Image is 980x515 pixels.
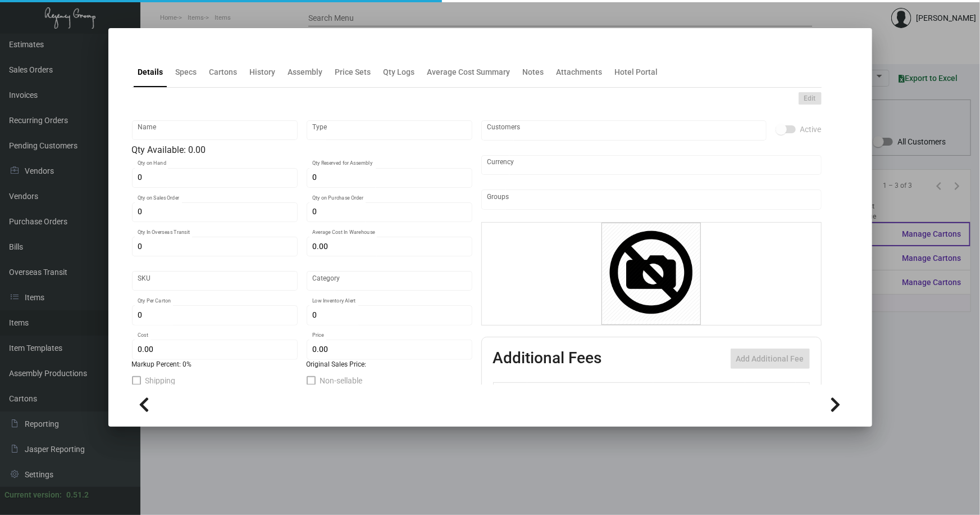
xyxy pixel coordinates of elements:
[335,66,371,78] div: Price Sets
[653,383,699,403] th: Cost
[250,66,276,78] div: History
[288,66,323,78] div: Assembly
[800,123,822,136] span: Active
[487,195,815,204] input: Add new..
[745,383,796,403] th: Price type
[487,126,760,135] input: Add new..
[731,349,810,369] button: Add Additional Fee
[527,383,653,403] th: Type
[615,66,658,78] div: Hotel Portal
[523,66,544,78] div: Notes
[384,66,415,78] div: Qty Logs
[132,143,472,157] div: Qty Available: 0.00
[4,489,62,501] div: Current version:
[427,66,510,78] div: Average Cost Summary
[804,94,816,103] span: Edit
[66,489,89,501] div: 0.51.2
[799,92,822,105] button: Edit
[145,374,176,387] span: Shipping
[557,66,603,78] div: Attachments
[320,374,363,387] span: Non-sellable
[209,66,238,78] div: Cartons
[493,349,602,369] h2: Additional Fees
[699,383,745,403] th: Price
[138,66,163,78] div: Details
[493,383,527,403] th: Active
[736,354,804,363] span: Add Additional Fee
[176,66,197,78] div: Specs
